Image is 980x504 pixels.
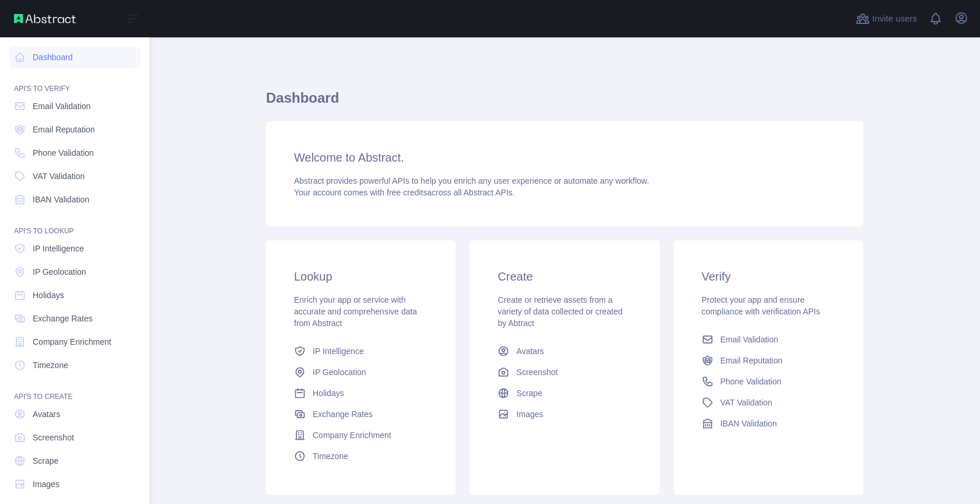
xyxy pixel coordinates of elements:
[9,238,140,259] a: IP Intelligence
[9,142,140,163] a: Phone Validation
[294,149,835,166] h3: Welcome to Abstract.
[33,289,64,301] span: Holidays
[294,268,428,285] h3: Lookup
[33,243,84,254] span: IP Intelligence
[697,329,840,350] a: Email Validation
[9,331,140,352] a: Company Enrichment
[294,176,649,185] span: Abstract provides powerful APIs to help you enrich any user experience or automate any workflow.
[33,336,111,348] span: Company Enrichment
[289,425,432,446] a: Company Enrichment
[9,285,140,306] a: Holidays
[9,96,140,117] a: Email Validation
[33,194,89,205] span: IBAN Validation
[33,100,90,112] span: Email Validation
[9,450,140,471] a: Scrape
[493,362,636,383] a: Screenshot
[294,188,514,197] span: Your account comes with across all Abstract APIs.
[33,266,86,278] span: IP Geolocation
[720,355,783,366] span: Email Reputation
[702,268,835,285] h3: Verify
[289,446,432,467] a: Timezone
[516,387,542,399] span: Scrape
[516,366,558,378] span: Screenshot
[9,166,140,187] a: VAT Validation
[9,189,140,210] a: IBAN Validation
[33,124,95,135] span: Email Reputation
[9,70,140,93] div: API'S TO VERIFY
[313,366,366,378] span: IP Geolocation
[516,345,544,357] span: Avatars
[289,383,432,404] a: Holidays
[33,147,94,159] span: Phone Validation
[493,404,636,425] a: Images
[9,355,140,376] a: Timezone
[720,397,772,408] span: VAT Validation
[872,12,917,26] span: Invite users
[9,404,140,425] a: Avatars
[313,408,373,420] span: Exchange Rates
[266,89,863,117] h1: Dashboard
[493,341,636,362] a: Avatars
[33,432,74,443] span: Screenshot
[33,478,60,490] span: Images
[498,268,631,285] h3: Create
[720,334,778,345] span: Email Validation
[697,350,840,371] a: Email Reputation
[289,341,432,362] a: IP Intelligence
[313,387,344,399] span: Holidays
[33,170,85,182] span: VAT Validation
[289,404,432,425] a: Exchange Rates
[720,376,782,387] span: Phone Validation
[720,418,777,429] span: IBAN Validation
[697,392,840,413] a: VAT Validation
[9,308,140,329] a: Exchange Rates
[9,119,140,140] a: Email Reputation
[853,9,919,28] button: Invite users
[33,359,68,371] span: Timezone
[387,188,427,197] span: free credits
[33,408,60,420] span: Avatars
[498,295,622,328] span: Create or retrieve assets from a variety of data collected or created by Abtract
[9,261,140,282] a: IP Geolocation
[313,450,348,462] span: Timezone
[313,345,364,357] span: IP Intelligence
[697,371,840,392] a: Phone Validation
[9,47,140,68] a: Dashboard
[294,295,417,328] span: Enrich your app or service with accurate and comprehensive data from Abstract
[9,427,140,448] a: Screenshot
[33,455,58,467] span: Scrape
[33,313,93,324] span: Exchange Rates
[9,474,140,495] a: Images
[697,413,840,434] a: IBAN Validation
[493,383,636,404] a: Scrape
[9,378,140,401] div: API'S TO CREATE
[702,295,820,316] span: Protect your app and ensure compliance with verification APIs
[9,212,140,236] div: API'S TO LOOKUP
[313,429,391,441] span: Company Enrichment
[14,14,76,23] img: Abstract API
[516,408,543,420] span: Images
[289,362,432,383] a: IP Geolocation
